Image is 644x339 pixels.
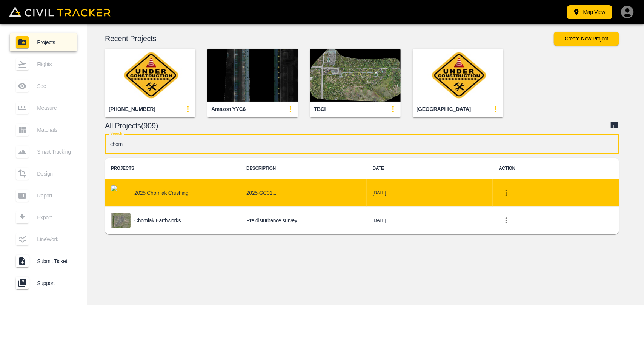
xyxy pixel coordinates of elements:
[109,106,155,113] div: [PHONE_NUMBER]
[134,217,181,223] p: Chomlak Earthworks
[493,158,619,179] th: ACTION
[105,123,610,129] p: All Projects(909)
[10,33,77,51] a: Projects
[567,5,612,19] button: Map View
[246,216,361,225] h6: Pre disturbance survey
[111,185,131,200] img: project-image
[37,280,71,286] span: Support
[488,102,503,117] button: update-card-details
[111,213,131,228] img: project-image
[367,207,493,234] td: [DATE]
[10,252,77,270] a: Submit Ticket
[211,106,246,113] div: Amazon YYC6
[10,274,77,292] a: Support
[386,102,401,117] button: update-card-details
[314,106,326,113] div: TBCI
[367,158,493,179] th: DATE
[413,49,503,102] img: Tribune Bay Campground
[417,106,471,113] div: [GEOGRAPHIC_DATA]
[134,190,188,196] p: 2025 Chomlak Crushing
[367,179,493,207] td: [DATE]
[37,39,71,45] span: Projects
[180,102,195,117] button: update-card-details
[246,188,361,198] h6: 2025-GC01
[554,32,619,46] button: Create New Project
[240,158,367,179] th: DESCRIPTION
[9,6,111,17] img: Civil Tracker
[105,35,554,42] p: Recent Projects
[310,49,401,102] img: TBCI
[207,49,298,102] img: Amazon YYC6
[105,49,195,102] img: 2944-25-005
[105,158,619,234] table: project-list-table
[283,102,298,117] button: update-card-details
[105,158,240,179] th: PROJECTS
[37,258,71,264] span: Submit Ticket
